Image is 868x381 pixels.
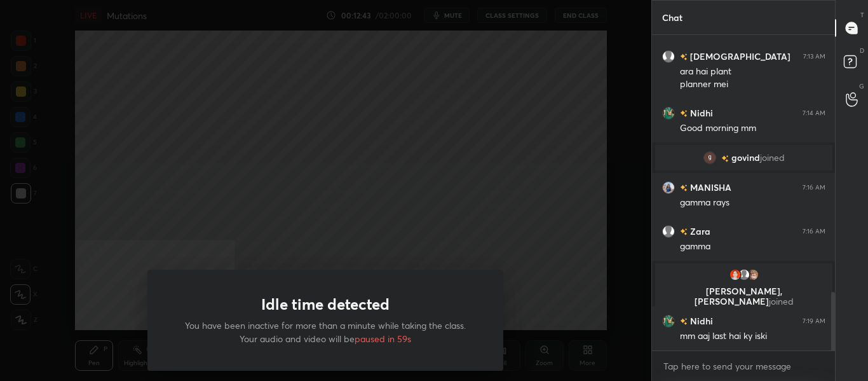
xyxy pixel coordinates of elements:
[178,319,473,345] p: You have been inactive for more than a minute while taking the class. Your audio and video will be
[737,268,750,281] img: default.png
[688,181,731,194] h6: MANISHA
[860,10,864,20] p: T
[662,315,675,328] img: ae42c60e97db44e9ac8d5cd92d8891d9.jpg
[680,197,825,209] div: gamma rays
[680,110,688,117] img: no-rating-badge.077c3623.svg
[680,330,825,343] div: mm aaj last hai ky iski
[663,286,825,307] p: [PERSON_NAME], [PERSON_NAME]
[652,35,836,350] div: grid
[721,155,728,162] img: no-rating-badge.077c3623.svg
[731,153,759,163] span: govind
[859,81,864,91] p: G
[662,181,675,194] img: c903dbe86a7348a8a5c0be88d5178b9b.jpg
[680,184,688,191] img: no-rating-badge.077c3623.svg
[680,122,825,135] div: Good morning mm
[746,268,759,281] img: 3
[261,295,390,314] h1: Idle time detected
[680,53,688,60] img: no-rating-badge.077c3623.svg
[803,228,825,235] div: 7:16 AM
[662,107,675,120] img: ae42c60e97db44e9ac8d5cd92d8891d9.jpg
[688,50,790,63] h6: [DEMOGRAPHIC_DATA]
[860,46,864,55] p: D
[662,225,675,238] img: default.png
[652,1,693,34] p: Chat
[803,184,825,191] div: 7:16 AM
[803,53,825,60] div: 7:13 AM
[355,333,411,345] span: paused in 59s
[688,314,713,328] h6: Nidhi
[680,78,825,91] div: planner mei
[688,225,710,238] h6: Zara
[680,228,688,235] img: no-rating-badge.077c3623.svg
[703,151,715,164] img: 8029810db5d948759a4ca6713caf8eb5.71671586_3
[688,106,713,120] h6: Nidhi
[662,50,675,63] img: default.png
[680,240,825,253] div: gamma
[680,318,688,325] img: no-rating-badge.077c3623.svg
[680,66,825,78] div: ara hai plant
[803,109,825,117] div: 7:14 AM
[768,295,793,307] span: joined
[728,268,741,281] img: 3
[759,153,784,163] span: joined
[803,317,825,325] div: 7:19 AM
